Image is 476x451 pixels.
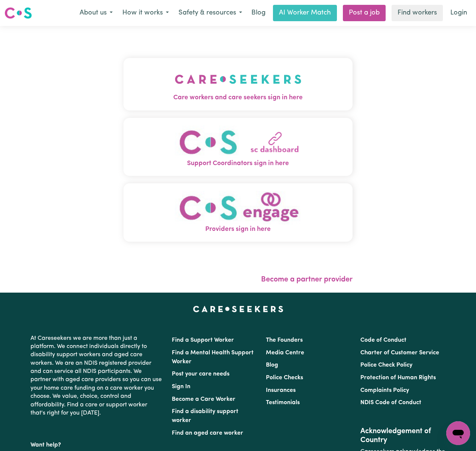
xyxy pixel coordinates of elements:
[266,337,303,343] a: The Founders
[123,58,353,110] button: Care workers and care seekers sign in here
[172,371,229,377] a: Post your care needs
[172,384,190,390] a: Sign In
[4,6,32,20] img: Careseekers logo
[4,4,32,22] a: Careseekers logo
[266,400,300,406] a: Testimonials
[172,430,243,436] a: Find an aged care worker
[273,5,337,21] a: AI Worker Match
[172,337,234,343] a: Find a Support Worker
[123,93,353,103] span: Care workers and care seekers sign in here
[123,225,353,234] span: Providers sign in here
[123,159,353,168] span: Support Coordinators sign in here
[360,375,436,381] a: Protection of Human Rights
[360,350,439,356] a: Charter of Customer Service
[360,337,406,343] a: Code of Conduct
[446,421,470,445] iframe: Button to launch messaging window
[360,362,412,368] a: Police Check Policy
[193,306,283,312] a: Careseekers home page
[247,5,270,21] a: Blog
[174,5,247,21] button: Safety & resources
[360,400,421,406] a: NDIS Code of Conduct
[118,5,174,21] button: How it works
[266,362,278,368] a: Blog
[266,375,303,381] a: Police Checks
[360,387,409,393] a: Complaints Policy
[30,438,163,449] p: Want help?
[392,5,443,21] a: Find workers
[266,387,296,393] a: Insurances
[261,276,353,283] a: Become a partner provider
[446,5,472,21] a: Login
[172,350,254,365] a: Find a Mental Health Support Worker
[123,183,353,242] button: Providers sign in here
[123,118,353,176] button: Support Coordinators sign in here
[343,5,386,21] a: Post a job
[30,331,163,421] p: At Careseekers we are more than just a platform. We connect individuals directly to disability su...
[266,350,304,356] a: Media Centre
[360,427,446,445] h2: Acknowledgement of Country
[172,396,235,402] a: Become a Care Worker
[75,5,118,21] button: About us
[172,409,238,423] a: Find a disability support worker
